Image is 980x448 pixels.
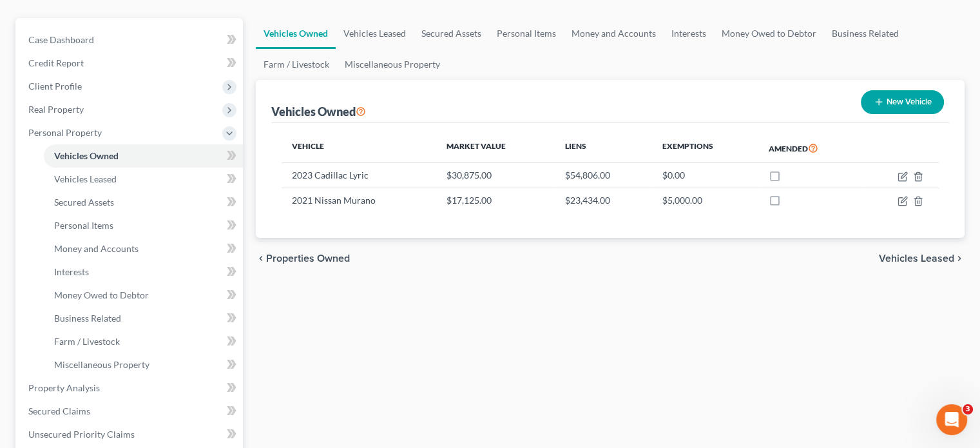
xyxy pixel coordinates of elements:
a: Vehicles Leased [44,168,243,191]
a: Interests [44,260,243,284]
span: Client Profile [28,81,82,92]
a: Unsecured Priority Claims [18,423,243,446]
i: chevron_left [256,253,266,264]
span: Unsecured Priority Claims [28,429,135,440]
td: $17,125.00 [436,188,555,212]
th: Market Value [436,133,555,163]
a: Property Analysis [18,376,243,400]
span: Money and Accounts [54,243,139,254]
span: Vehicles Leased [54,173,117,184]
a: Money Owed to Debtor [44,284,243,307]
a: Secured Assets [44,191,243,214]
span: Business Related [54,313,121,324]
td: $5,000.00 [652,188,758,212]
span: Vehicles Leased [879,253,954,264]
iframe: Intercom live chat [936,404,967,435]
th: Exemptions [652,133,758,163]
td: 2023 Cadillac Lyric [282,163,436,188]
button: New Vehicle [861,90,944,114]
span: Farm / Livestock [54,336,120,347]
a: Farm / Livestock [44,330,243,353]
a: Secured Claims [18,400,243,423]
span: Real Property [28,104,84,115]
td: $54,806.00 [555,163,652,188]
th: Liens [555,133,652,163]
a: Secured Assets [414,18,489,49]
span: Property Analysis [28,382,100,393]
a: Miscellaneous Property [337,49,448,80]
a: Vehicles Owned [44,144,243,168]
td: $23,434.00 [555,188,652,212]
span: Properties Owned [266,253,350,264]
td: $30,875.00 [436,163,555,188]
span: Vehicles Owned [54,150,119,161]
span: Credit Report [28,57,84,68]
a: Personal Items [44,214,243,237]
span: Secured Claims [28,405,90,416]
th: Vehicle [282,133,436,163]
div: Vehicles Owned [271,104,366,119]
span: Case Dashboard [28,34,94,45]
a: Vehicles Leased [336,18,414,49]
td: $0.00 [652,163,758,188]
span: Secured Assets [54,197,114,208]
a: Case Dashboard [18,28,243,52]
a: Money and Accounts [564,18,664,49]
span: Miscellaneous Property [54,359,149,370]
a: Vehicles Owned [256,18,336,49]
a: Interests [664,18,714,49]
th: Amended [758,133,863,163]
a: Credit Report [18,52,243,75]
a: Money Owed to Debtor [714,18,824,49]
span: Personal Items [54,220,113,231]
td: 2021 Nissan Murano [282,188,436,212]
a: Business Related [44,307,243,330]
a: Money and Accounts [44,237,243,260]
i: chevron_right [954,253,965,264]
span: Personal Property [28,127,102,138]
span: Money Owed to Debtor [54,289,149,300]
button: chevron_left Properties Owned [256,253,350,264]
a: Personal Items [489,18,564,49]
a: Miscellaneous Property [44,353,243,376]
button: Vehicles Leased chevron_right [879,253,965,264]
a: Business Related [824,18,907,49]
span: Interests [54,266,89,277]
span: 3 [963,404,973,414]
a: Farm / Livestock [256,49,337,80]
